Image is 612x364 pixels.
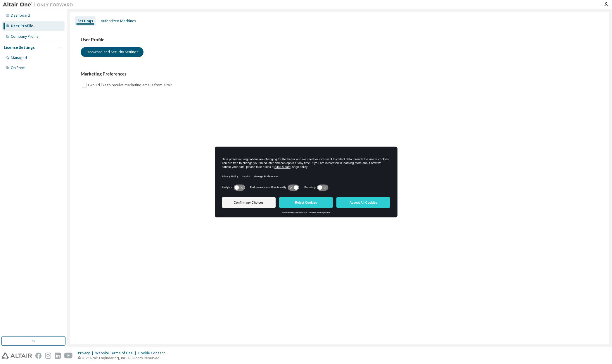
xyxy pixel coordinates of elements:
label: I would like to receive marketing emails from Altair [88,82,173,89]
img: facebook.svg [35,353,42,359]
h3: Marketing Preferences [81,71,599,77]
div: On Prem [11,66,25,70]
h3: User Profile [81,37,599,43]
img: altair_logo.svg [2,353,32,359]
img: Altair One [3,2,76,8]
div: Dashboard [11,13,30,18]
img: youtube.svg [64,353,73,359]
div: Authorized Machines [101,19,136,23]
img: linkedin.svg [55,353,61,359]
button: Password and Security Settings [81,47,144,57]
div: Cookie Consent [138,351,168,356]
div: User Profile [11,24,33,28]
p: © 2025 Altair Engineering, Inc. All Rights Reserved. [78,356,168,360]
div: License Settings [4,45,35,50]
div: Privacy [78,351,95,356]
div: Website Terms of Use [95,351,138,356]
div: Settings [77,19,93,23]
div: Managed [11,56,27,60]
div: Company Profile [11,34,39,39]
img: instagram.svg [45,353,51,359]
